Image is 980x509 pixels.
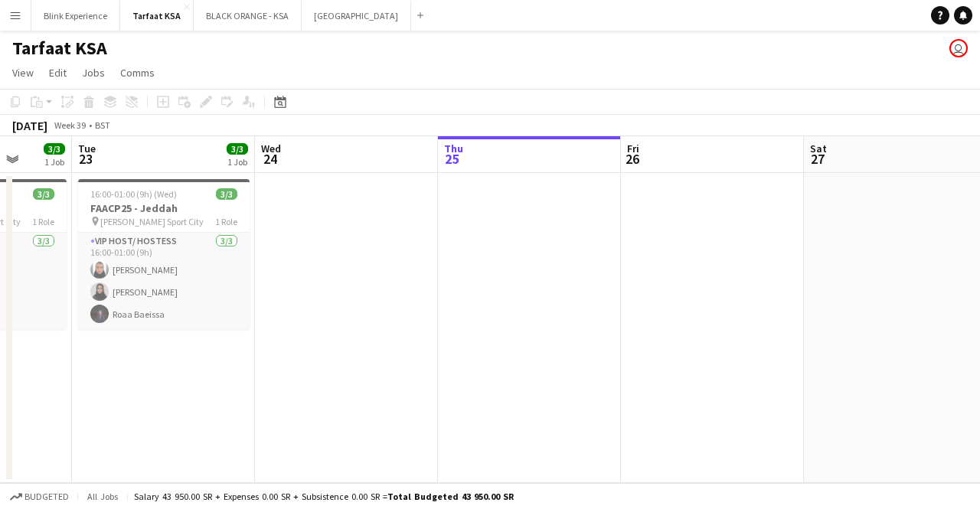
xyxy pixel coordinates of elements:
app-user-avatar: Abdulwahab Al Hijan [949,39,968,57]
div: BST [95,119,110,131]
a: Jobs [76,63,111,83]
button: BLACK ORANGE - KSA [194,1,302,31]
span: Week 39 [51,119,89,131]
div: [DATE] [12,118,47,133]
button: Budgeted [8,488,71,505]
button: [GEOGRAPHIC_DATA] [302,1,411,31]
span: Total Budgeted 43 950.00 SR [387,491,514,502]
span: All jobs [84,491,121,502]
a: Edit [43,63,73,83]
span: View [12,66,34,80]
span: Jobs [82,66,105,80]
span: Comms [120,66,155,80]
a: View [6,63,40,83]
h1: Tarfaat KSA [12,37,107,60]
a: Comms [114,63,161,83]
span: Edit [49,66,67,80]
span: Budgeted [24,491,69,502]
button: Blink Experience [31,1,120,31]
div: Salary 43 950.00 SR + Expenses 0.00 SR + Subsistence 0.00 SR = [134,491,514,502]
button: Tarfaat KSA [120,1,194,31]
